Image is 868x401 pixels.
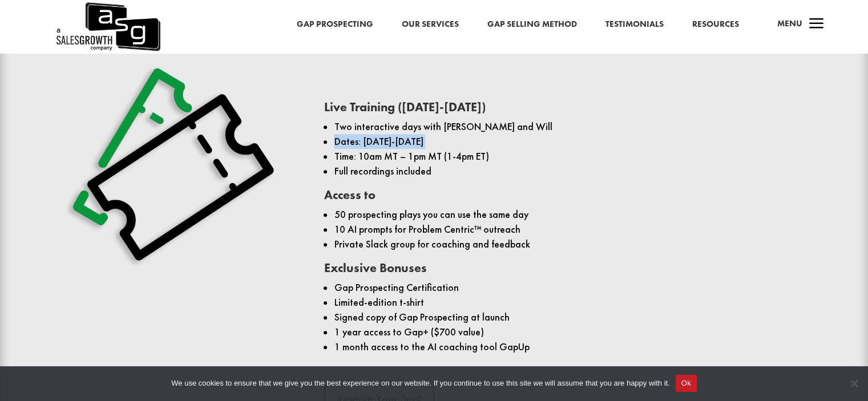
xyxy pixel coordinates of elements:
[334,207,804,222] li: 50 prospecting plays you can use the same day
[692,17,739,32] a: Resources
[334,310,804,325] li: Signed copy of Gap Prospecting at launch
[63,54,283,274] img: Ticket Shadow
[334,119,804,134] li: Two interactive days with [PERSON_NAME] and Will
[334,325,804,339] li: 1 year access to Gap+ ($700 value)
[402,17,459,32] a: Our Services
[848,378,859,389] span: No
[334,339,804,354] li: 1 month access to the AI coaching tool GapUp
[605,17,664,32] a: Testimonials
[297,17,373,32] a: Gap Prospecting
[324,101,805,119] h3: Live Training ([DATE]-[DATE])
[334,149,804,164] li: Time: 10am MT – 1pm MT (1-4pm ET)
[334,237,804,252] li: Private Slack group for coaching and feedback
[334,296,423,309] span: Limited-edition t-shirt
[487,17,577,32] a: Gap Selling Method
[334,222,804,237] li: 10 AI prompts for Problem Centric™ outreach
[805,13,828,36] span: a
[334,134,804,149] li: Dates: [DATE]-[DATE]
[334,165,431,177] span: Full recordings included
[777,18,802,29] span: Menu
[324,262,805,280] h3: Exclusive Bonuses
[676,375,697,392] button: Ok
[171,378,669,389] span: We use cookies to ensure that we give you the best experience on our website. If you continue to ...
[334,280,804,295] li: Gap Prospecting Certification
[324,189,805,207] h3: Access to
